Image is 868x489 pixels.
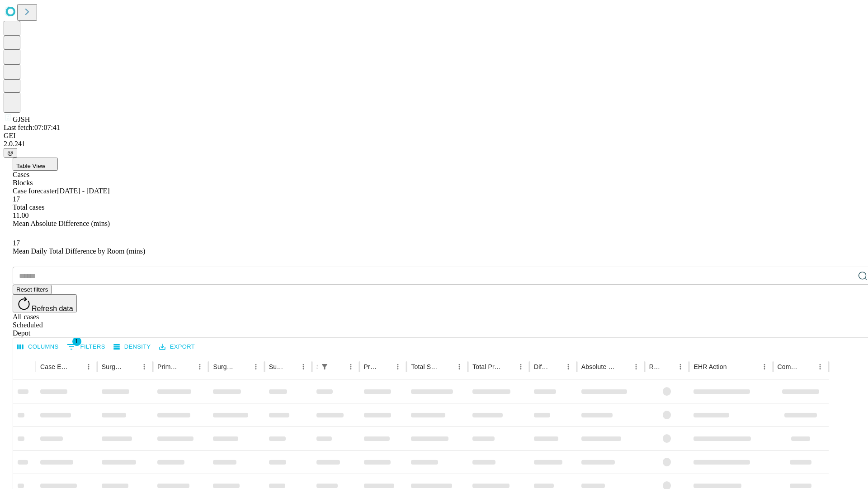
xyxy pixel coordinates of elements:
button: Menu [453,360,466,373]
button: Sort [617,360,630,373]
button: Sort [237,360,250,373]
button: Reset filters [13,285,52,294]
span: Reset filters [16,286,48,293]
button: Sort [181,360,193,373]
button: Sort [549,360,562,373]
div: Primary Service [157,363,180,370]
button: Menu [297,360,310,373]
div: 2.0.241 [4,140,864,148]
button: Refresh data [13,294,77,312]
button: Menu [82,360,95,373]
button: @ [4,148,17,158]
span: 17 [13,239,20,247]
button: Sort [70,360,82,373]
span: Total cases [13,203,44,211]
span: 17 [13,195,20,203]
span: Case forecaster [13,187,57,195]
div: Predicted In Room Duration [364,363,378,370]
div: Comments [778,363,800,370]
button: Sort [332,360,344,373]
button: Menu [193,360,206,373]
div: Surgeon Name [102,363,124,370]
button: Menu [250,360,262,373]
button: Menu [758,360,771,373]
button: Sort [284,360,297,373]
div: Difference [534,363,548,370]
button: Select columns [15,340,61,354]
button: Menu [562,360,575,373]
button: Show filters [65,340,108,354]
span: 1 [72,337,81,346]
button: Export [157,340,197,354]
span: Mean Absolute Difference (mins) [13,220,110,227]
div: 1 active filter [318,360,331,373]
button: Menu [674,360,687,373]
button: Menu [814,360,826,373]
button: Sort [125,360,138,373]
button: Sort [728,360,741,373]
div: Total Scheduled Duration [411,363,439,370]
button: Sort [801,360,814,373]
button: Sort [379,360,392,373]
button: Sort [502,360,514,373]
button: Menu [344,360,357,373]
span: Table View [16,163,45,169]
button: Menu [630,360,642,373]
button: Sort [440,360,453,373]
button: Show filters [318,360,331,373]
div: GEI [4,132,864,140]
div: Surgery Name [213,363,236,370]
button: Menu [514,360,527,373]
button: Menu [138,360,151,373]
div: Total Predicted Duration [472,363,501,370]
span: 11.00 [13,211,28,219]
button: Menu [392,360,404,373]
span: @ [7,149,14,156]
div: Resolved in EHR [649,363,661,370]
span: [DATE] - [DATE] [57,187,109,195]
div: Absolute Difference [581,363,616,370]
span: GJSH [13,115,30,123]
span: Refresh data [32,305,73,312]
button: Density [111,340,153,354]
span: Last fetch: 07:07:41 [4,124,60,131]
div: Scheduled In Room Duration [316,363,317,370]
div: Surgery Date [269,363,283,370]
button: Table View [13,158,58,171]
span: Mean Daily Total Difference by Room (mins) [13,247,145,255]
button: Sort [661,360,674,373]
div: Case Epic Id [40,363,69,370]
div: EHR Action [693,363,726,370]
